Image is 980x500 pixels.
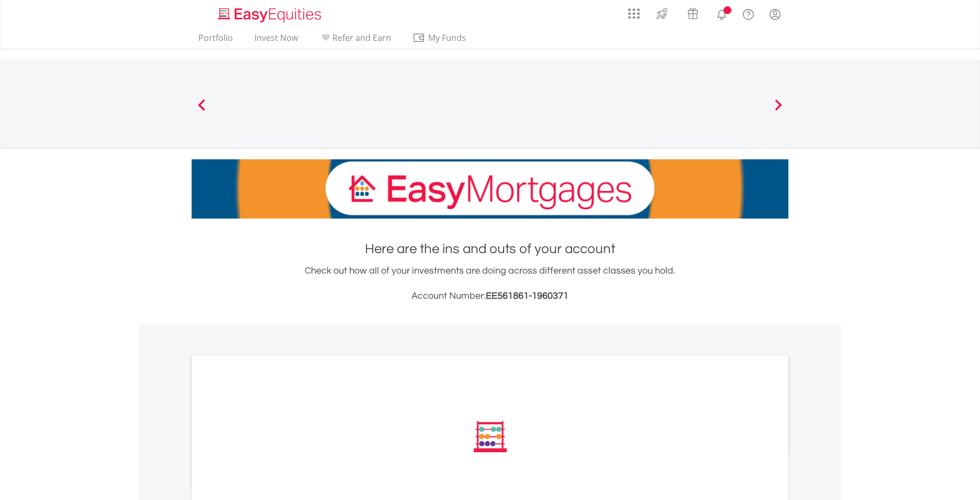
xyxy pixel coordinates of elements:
img: vouchers-v2.svg [684,5,701,22]
span: EE561861-1960371 [486,291,569,301]
a: AppsGrid [621,3,647,19]
a: FAQ's and Support [735,3,762,24]
a: Home page [214,3,326,24]
div: Check out how all of your investments are doing across different asset classes you hold. [192,264,788,303]
a: Notifications [708,3,735,24]
a: Refer and Earn [315,32,395,49]
img: grid-menu-icon.svg [628,8,640,19]
a: Invest Now [250,32,302,49]
img: EasyMortage Promotion Banner [192,159,788,219]
img: thrive-v2.svg [653,5,671,22]
h1: Here are the ins and outs of your account [192,240,788,258]
img: EasyEquities_Logo.png [216,6,326,24]
a: Vouchers [677,3,708,22]
a: My Profile [762,3,788,26]
span: My Funds [413,31,481,45]
a: Portfolio [194,32,237,49]
span: Refer and Earn [332,32,391,44]
h3: Account Number: [192,289,788,303]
